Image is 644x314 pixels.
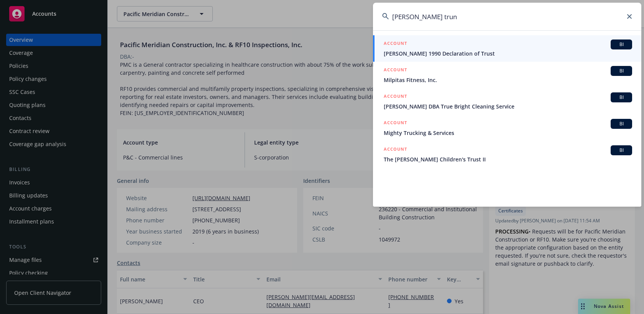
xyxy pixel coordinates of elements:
[614,94,629,101] span: BI
[614,67,629,74] span: BI
[614,147,629,154] span: BI
[384,66,407,75] h5: ACCOUNT
[373,141,641,168] a: ACCOUNTBIThe [PERSON_NAME] Children's Trust II
[384,76,632,84] span: Milpitas Fitness, Inc.
[373,115,641,141] a: ACCOUNTBIMighty Trucking & Services
[373,62,641,88] a: ACCOUNTBIMilpitas Fitness, Inc.
[384,92,407,102] h5: ACCOUNT
[373,88,641,115] a: ACCOUNTBI[PERSON_NAME] DBA True Bright Cleaning Service
[384,49,632,58] span: [PERSON_NAME] 1990 Declaration of Trust
[614,120,629,127] span: BI
[384,129,632,137] span: Mighty Trucking & Services
[373,35,641,62] a: ACCOUNTBI[PERSON_NAME] 1990 Declaration of Trust
[384,145,407,155] h5: ACCOUNT
[373,3,641,30] input: Search...
[384,39,407,49] h5: ACCOUNT
[614,41,629,48] span: BI
[384,119,407,128] h5: ACCOUNT
[384,155,632,163] span: The [PERSON_NAME] Children's Trust II
[384,102,632,110] span: [PERSON_NAME] DBA True Bright Cleaning Service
